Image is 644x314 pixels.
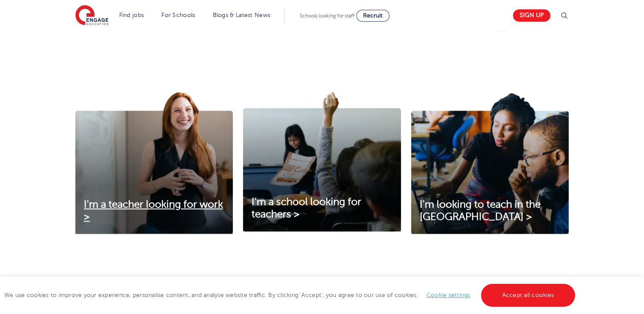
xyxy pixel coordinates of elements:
span: I'm a teacher looking for work > [84,199,223,223]
img: I'm looking to teach in the UK [411,92,569,234]
a: I'm a school looking for teachers > [243,196,401,221]
a: Blogs & Latest News [213,12,271,18]
a: For Schools [161,12,195,18]
span: I'm looking to teach in the [GEOGRAPHIC_DATA] > [420,199,541,223]
a: Accept all cookies [481,284,575,307]
span: Recruit [363,12,383,19]
a: Recruit [356,10,389,22]
img: Engage Education [75,5,109,26]
img: I'm a teacher looking for work [75,92,233,234]
a: I'm looking to teach in the [GEOGRAPHIC_DATA] > [411,199,569,223]
a: Cookie settings [426,292,470,298]
img: I'm a school looking for teachers [243,92,401,231]
span: I'm a school looking for teachers > [252,196,361,220]
a: Sign up [513,9,550,22]
a: Find jobs [119,12,144,18]
span: We use cookies to improve your experience, personalise content, and analyse website traffic. By c... [4,292,577,298]
span: Schools looking for staff [300,13,355,19]
a: I'm a teacher looking for work > [75,199,233,223]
